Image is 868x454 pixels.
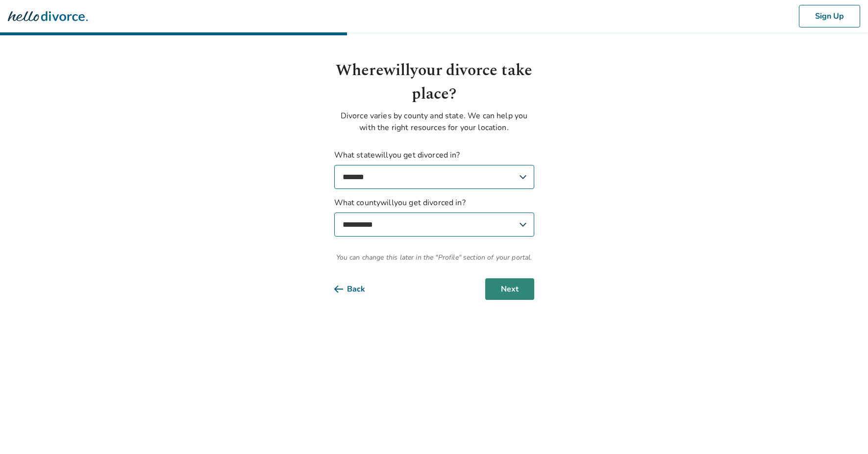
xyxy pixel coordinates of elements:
button: Back [334,278,381,300]
p: Divorce varies by county and state. We can help you with the right resources for your location. [334,110,534,134]
button: Sign Up [799,5,860,27]
label: What county will you get divorced in? [334,197,534,237]
iframe: Chat Widget [819,407,868,454]
label: What state will you get divorced in? [334,149,534,189]
h1: Where will your divorce take place? [334,59,534,106]
select: What countywillyou get divorced in? [334,213,534,237]
button: Next [485,278,534,300]
span: You can change this later in the "Profile" section of your portal. [334,252,534,263]
select: What statewillyou get divorced in? [334,165,534,189]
